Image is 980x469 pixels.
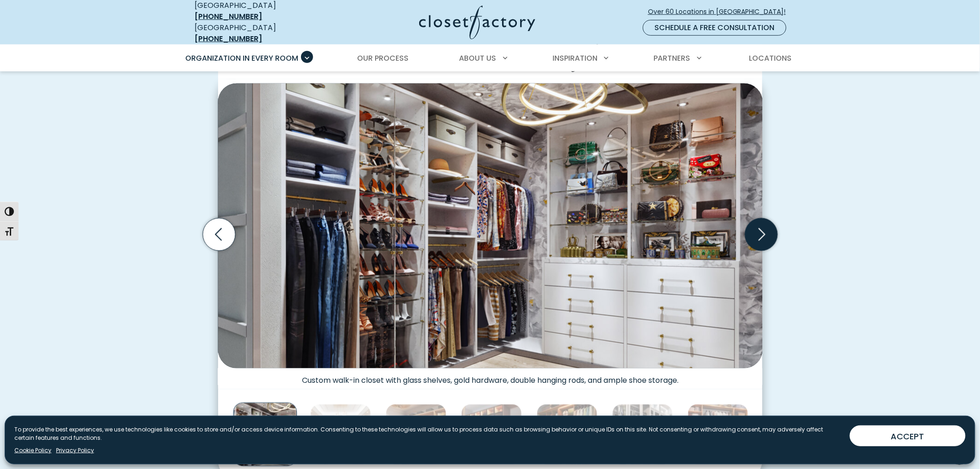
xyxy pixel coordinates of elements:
[461,404,522,465] img: Luxury walk-in custom closet contemporary glass-front wardrobe system in Rocky Mountain melamine ...
[310,404,371,465] img: White walk-in closet with ornate trim and crown molding, featuring glass shelving
[643,20,786,36] a: Schedule a Free Consultation
[199,215,239,254] button: Previous slide
[688,404,748,465] img: Reach-in closet with Two-tone system with Rustic Cherry structure and White Shaker drawer fronts....
[195,11,262,22] a: [PHONE_NUMBER]
[850,425,966,446] button: ACCEPT
[14,425,842,442] p: To provide the best experiences, we use technologies like cookies to store and/or access device i...
[386,404,446,465] img: Custom dressing room Rhapsody woodgrain system with illuminated wardrobe rods, angled shoe shelve...
[195,33,262,44] a: [PHONE_NUMBER]
[648,7,793,17] span: Over 60 Locations in [GEOGRAPHIC_DATA]!
[233,403,297,467] img: Custom walk-in closet with glass shelves, gold hardware, and white built-in drawers
[218,83,763,368] img: Custom walk-in closet with glass shelves, gold hardware, and white built-in drawers
[14,446,51,455] a: Cookie Policy
[357,53,408,63] span: Our Process
[56,446,94,455] a: Privacy Policy
[553,53,597,63] span: Inspiration
[741,215,781,254] button: Next slide
[612,404,673,465] img: Glass-front wardrobe system in Dove Grey with integrated LED lighting, double-hang rods, and disp...
[749,53,792,63] span: Locations
[419,6,535,39] img: Closet Factory Logo
[537,404,597,465] img: Built-in custom closet Rustic Cherry melamine with glass shelving, angled shoe shelves, and tripl...
[459,53,496,63] span: About Us
[185,53,298,63] span: Organization in Every Room
[179,45,801,71] nav: Primary Menu
[195,22,329,44] div: [GEOGRAPHIC_DATA]
[218,368,763,385] figcaption: Custom walk-in closet with glass shelves, gold hardware, double hanging rods, and ample shoe stor...
[654,53,691,63] span: Partners
[647,4,794,20] a: Over 60 Locations in [GEOGRAPHIC_DATA]!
